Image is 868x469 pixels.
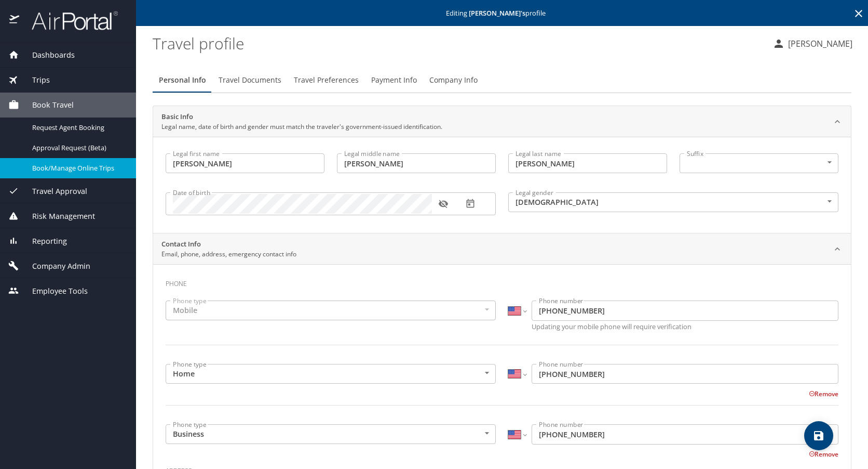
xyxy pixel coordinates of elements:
[166,424,496,444] div: Business
[532,323,838,330] p: Updating your mobile phone will require verification
[139,10,865,17] p: Editing profile
[371,74,417,87] span: Payment Info
[19,211,95,222] span: Risk Management
[809,450,838,459] button: Remove
[219,74,281,87] span: Travel Documents
[153,137,851,233] div: Basic InfoLegal name, date of birth and gender must match the traveler's government-issued identi...
[804,421,833,450] button: save
[19,74,50,86] span: Trips
[19,99,74,111] span: Book Travel
[19,236,67,247] span: Reporting
[159,74,206,87] span: Personal Info
[20,10,118,31] img: airportal-logo.png
[166,364,496,384] div: Home
[768,34,857,53] button: [PERSON_NAME]
[32,123,124,133] span: Request Agent Booking
[19,186,87,197] span: Travel Approval
[19,49,75,61] span: Dashboards
[153,233,851,265] div: Contact InfoEmail, phone, address, emergency contact info
[32,143,124,153] span: Approval Request (Beta)
[294,74,359,87] span: Travel Preferences
[9,10,20,31] img: icon-airportal.png
[161,250,296,259] p: Email, phone, address, emergency contact info
[161,112,442,122] h2: Basic Info
[785,37,852,50] p: [PERSON_NAME]
[32,163,124,173] span: Book/Manage Online Trips
[153,106,851,137] div: Basic InfoLegal name, date of birth and gender must match the traveler's government-issued identi...
[153,27,764,59] h1: Travel profile
[166,301,496,320] div: Mobile
[161,239,296,250] h2: Contact Info
[153,68,851,93] div: Profile
[469,8,525,18] strong: [PERSON_NAME] 's
[508,192,838,212] div: [DEMOGRAPHIC_DATA]
[680,153,838,173] div: ​
[429,74,478,87] span: Company Info
[166,272,838,290] h3: Phone
[19,260,90,272] span: Company Admin
[809,389,838,398] button: Remove
[19,285,88,297] span: Employee Tools
[161,122,442,132] p: Legal name, date of birth and gender must match the traveler's government-issued identification.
